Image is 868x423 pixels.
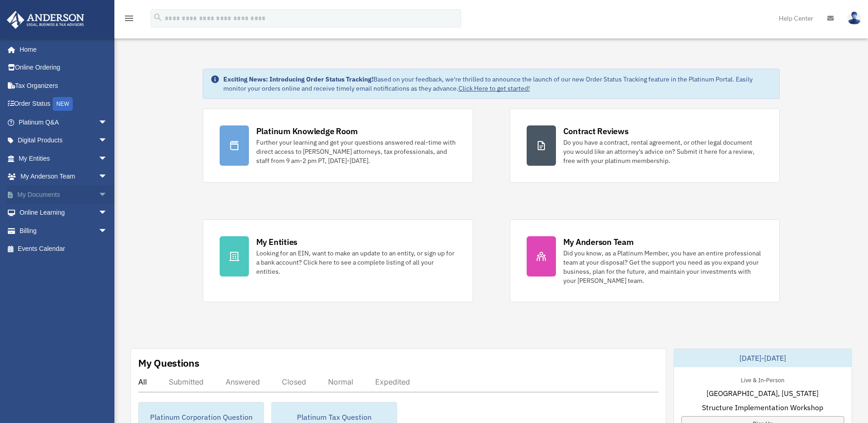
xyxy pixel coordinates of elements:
[6,222,121,240] a: Billingarrow_drop_down
[226,377,260,386] div: Answered
[458,84,530,92] a: Click Here to get started!
[674,349,852,367] div: [DATE]-[DATE]
[256,125,358,137] div: Platinum Knowledge Room
[256,249,456,276] div: Looking for an EIN, want to make an update to an entity, or sign up for a bank account? Click her...
[6,204,121,222] a: Online Learningarrow_drop_down
[510,108,780,183] a: Contract Reviews Do you have a contract, rental agreement, or other legal document you would like...
[203,108,473,183] a: Platinum Knowledge Room Further your learning and get your questions answered real-time with dire...
[6,149,121,168] a: My Entitiesarrow_drop_down
[98,168,117,186] span: arrow_drop_down
[6,113,121,131] a: Platinum Q&Aarrow_drop_down
[328,377,353,386] div: Normal
[98,131,117,150] span: arrow_drop_down
[124,16,135,24] a: menu
[563,138,763,165] div: Do you have a contract, rental agreement, or other legal document you would like an attorney's ad...
[98,113,117,132] span: arrow_drop_down
[98,204,117,222] span: arrow_drop_down
[4,11,87,29] img: Anderson Advisors Platinum Portal
[375,377,410,386] div: Expedited
[256,236,297,248] div: My Entities
[53,97,73,111] div: NEW
[98,149,117,168] span: arrow_drop_down
[6,185,121,204] a: My Documentsarrow_drop_down
[510,219,780,302] a: My Anderson Team Did you know, as a Platinum Member, you have an entire professional team at your...
[98,222,117,240] span: arrow_drop_down
[706,388,819,399] span: [GEOGRAPHIC_DATA], [US_STATE]
[6,240,121,258] a: Events Calendar
[702,402,823,413] span: Structure Implementation Workshop
[169,377,204,386] div: Submitted
[138,356,199,370] div: My Questions
[6,168,121,186] a: My Anderson Teamarrow_drop_down
[6,40,117,59] a: Home
[256,138,456,165] div: Further your learning and get your questions answered real-time with direct access to [PERSON_NAM...
[98,185,117,204] span: arrow_drop_down
[847,11,861,25] img: User Pic
[6,76,121,95] a: Tax Organizers
[203,219,473,302] a: My Entities Looking for an EIN, want to make an update to an entity, or sign up for a bank accoun...
[6,95,121,114] a: Order StatusNEW
[563,236,634,248] div: My Anderson Team
[282,377,306,386] div: Closed
[138,377,147,386] div: All
[223,75,373,83] strong: Exciting News: Introducing Order Status Tracking!
[6,59,121,77] a: Online Ordering
[563,125,629,137] div: Contract Reviews
[733,374,792,384] div: Live & In-Person
[563,249,763,285] div: Did you know, as a Platinum Member, you have an entire professional team at your disposal? Get th...
[153,12,163,22] i: search
[124,13,135,24] i: menu
[6,131,121,150] a: Digital Productsarrow_drop_down
[223,75,772,93] div: Based on your feedback, we're thrilled to announce the launch of our new Order Status Tracking fe...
